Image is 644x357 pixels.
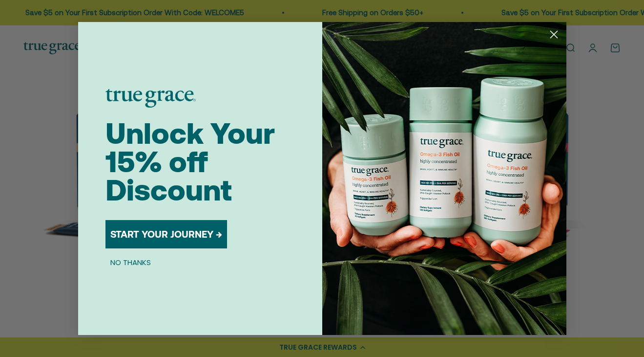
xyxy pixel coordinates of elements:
[105,220,227,248] button: START YOUR JOURNEY →
[322,22,566,335] img: 098727d5-50f8-4f9b-9554-844bb8da1403.jpeg
[105,256,156,268] button: NO THANKS
[545,26,562,43] button: Close dialog
[105,116,275,207] span: Unlock Your 15% off Discount
[105,89,196,108] img: logo placeholder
